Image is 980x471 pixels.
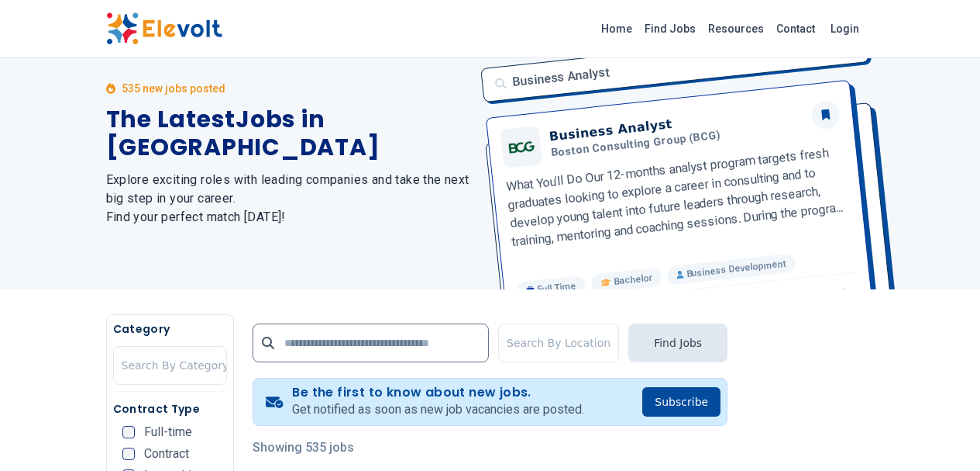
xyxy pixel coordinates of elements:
[292,385,584,400] h4: Be the first to know about new jobs.
[106,171,472,227] h2: Explore exciting roles with leading companies and take the next big step in your career. Find you...
[595,16,638,41] a: Home
[122,81,225,96] p: 535 new jobs posted
[628,324,727,362] button: Find Jobs
[638,16,702,41] a: Find Jobs
[642,387,720,417] button: Subscribe
[106,12,222,45] img: Elevolt
[253,438,727,457] p: Showing 535 jobs
[903,397,980,471] iframe: Chat Widget
[122,448,135,460] input: Contract
[144,448,189,460] span: Contract
[144,426,192,438] span: Full-time
[821,13,868,44] a: Login
[292,400,584,419] p: Get notified as soon as new job vacancies are posted.
[770,16,821,41] a: Contact
[113,401,227,417] h5: Contract Type
[702,16,770,41] a: Resources
[106,106,472,161] h1: The Latest Jobs in [GEOGRAPHIC_DATA]
[113,321,227,337] h5: Category
[122,426,135,438] input: Full-time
